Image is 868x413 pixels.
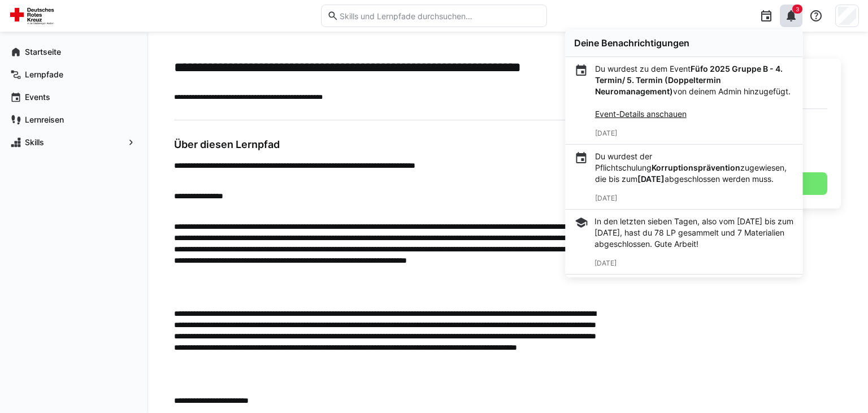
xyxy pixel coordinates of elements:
a: Event-Details anschauen [595,109,687,119]
p: Du wurdest zu dem Event von deinem Admin hinzugefügt. [595,63,793,120]
b: [DATE] [637,174,665,184]
span: [DATE] [594,259,617,267]
p: Du wurdest der Pflichtschulung zugewiesen, die bis zum abgeschlossen werden muss. [595,151,793,185]
b: Korruptionsprävention [652,163,740,172]
span: [DATE] [595,194,617,202]
span: [DATE] [595,129,617,137]
div: In den letzten sieben Tagen, also vom [DATE] bis zum [DATE], hast du 78 LP gesammelt und 7 Materi... [594,216,793,250]
div: Deine Benachrichtigungen [574,37,793,49]
span: 3 [796,6,799,12]
input: Skills und Lernpfade durchsuchen… [338,11,541,21]
strong: Füfo 2025 Gruppe B - 4. Termin/ 5. Termin (Doppeltermin Neuromanagement) [595,64,783,96]
h3: Über diesen Lernpfad [174,138,601,151]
